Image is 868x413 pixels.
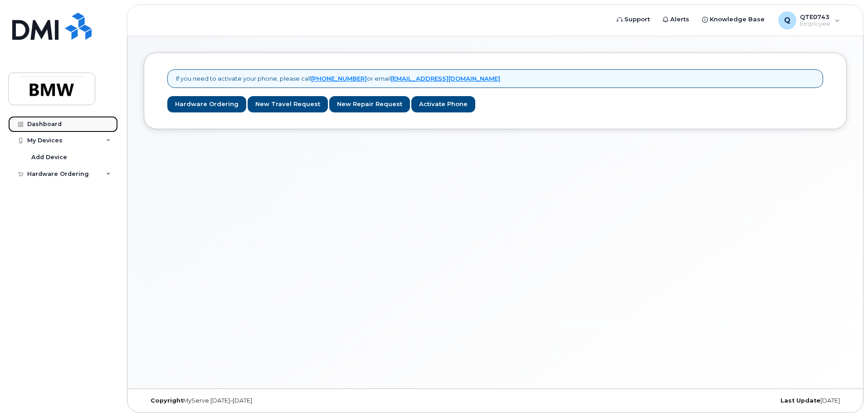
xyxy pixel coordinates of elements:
[612,397,847,404] div: [DATE]
[391,75,500,82] a: [EMAIL_ADDRESS][DOMAIN_NAME]
[311,75,367,82] a: [PHONE_NUMBER]
[167,96,246,113] a: Hardware Ordering
[248,96,328,113] a: New Travel Request
[144,397,378,404] div: MyServe [DATE]–[DATE]
[411,96,475,113] a: Activate Phone
[176,74,500,83] p: If you need to activate your phone, please call or email
[829,374,861,406] iframe: Messenger Launcher
[151,397,183,404] strong: Copyright
[780,397,820,404] strong: Last Update
[329,96,410,113] a: New Repair Request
